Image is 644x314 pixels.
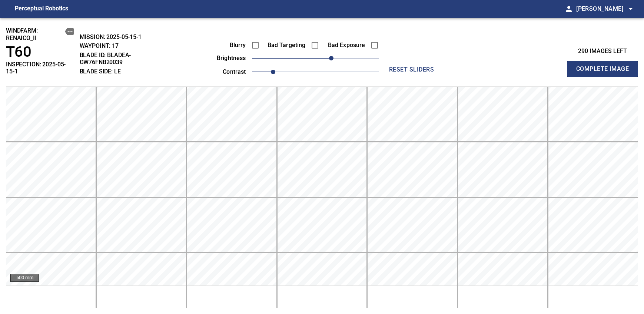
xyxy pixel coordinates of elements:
h2: BLADE SIDE: LE [80,68,164,75]
button: Complete Image [567,61,638,77]
span: person [564,4,573,13]
span: arrow_drop_down [626,4,635,13]
span: [PERSON_NAME] [576,4,635,14]
h2: MISSION: 2025-05-15-1 [80,33,164,40]
button: [PERSON_NAME] [573,1,635,16]
figcaption: Perceptual Robotics [15,3,68,15]
h2: windfarm: Renaico_II [6,27,74,41]
h3: 290 images left [567,48,638,55]
h2: WAYPOINT: 17 [80,42,164,49]
span: reset sliders [385,65,438,75]
label: contrast [205,69,246,75]
span: Complete Image [575,64,630,74]
h1: T60 [6,43,74,61]
label: Bad Targeting [264,42,306,48]
button: reset sliders [382,62,441,77]
label: Blurry [205,42,246,48]
h2: INSPECTION: 2025-05-15-1 [6,61,74,75]
label: Bad Exposure [324,42,365,48]
h2: BLADE ID: bladeA-GW76FNB20039 [80,52,164,66]
button: copy message details [65,27,74,36]
label: brightness [205,55,246,61]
